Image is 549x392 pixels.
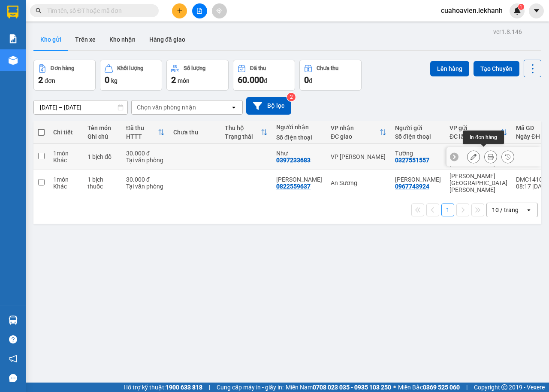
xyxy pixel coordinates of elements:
button: caret-down [529,3,544,18]
div: VP [PERSON_NAME] [331,153,386,160]
th: Toggle SortBy [220,121,272,144]
span: kg [111,77,118,84]
div: Ghi chú [87,133,118,140]
span: 2 [38,75,43,85]
button: Bộ lọc [246,97,291,115]
div: VP gửi [449,125,501,131]
div: [PERSON_NAME][GEOGRAPHIC_DATA][PERSON_NAME] [449,146,507,167]
div: Khối lượng [117,65,143,71]
img: solution-icon [9,34,18,43]
img: logo-vxr [7,6,18,18]
button: file-add [192,3,207,18]
span: copyright [501,384,507,390]
button: Tạo Chuyến [474,61,519,76]
span: Gửi: [7,8,21,17]
div: Tường [7,38,94,49]
span: đ [264,77,267,84]
div: Đã thu [126,125,158,131]
div: 0822559637 [276,183,311,190]
th: Toggle SortBy [122,121,169,144]
span: notification [9,355,17,363]
div: Linh [395,176,441,183]
div: Số lượng [184,65,205,71]
button: Khối lượng0kg [100,60,162,91]
div: Tại văn phòng [126,183,165,190]
div: Tại văn phòng [126,157,165,164]
div: Người gửi [395,125,441,131]
button: Kho nhận [103,29,142,50]
span: plus [177,8,183,14]
div: Khác [53,183,79,190]
strong: 1900 633 818 [166,384,202,391]
div: 0327551557 [395,157,429,164]
div: 1 món [53,150,79,157]
div: Số điện thoại [276,134,322,141]
button: Chưa thu0đ [299,60,362,91]
span: Miền Nam [286,383,391,392]
div: An Sương [331,179,386,186]
div: Chọn văn phòng nhận [137,103,196,112]
span: 2 [171,75,176,85]
div: THÙY LINH [276,176,322,183]
div: Chi tiết [53,129,79,136]
button: plus [172,3,187,18]
div: 0327551557 [7,49,94,61]
button: Đơn hàng2đơn [33,60,96,91]
button: 1 [441,204,454,216]
span: 0 [105,75,109,85]
div: Tên món [87,125,118,131]
span: | [466,383,468,392]
input: Select a date range. [34,100,127,114]
svg: open [525,207,532,213]
div: 1 bịch đồ [87,153,118,160]
img: warehouse-icon [9,56,18,65]
button: Đã thu60.000đ [233,60,295,91]
button: Lên hàng [430,61,469,76]
span: Miền Bắc [398,383,460,392]
span: caret-down [533,7,540,15]
button: Kho gửi [33,29,68,50]
span: đơn [45,77,55,84]
div: Số điện thoại [395,133,441,140]
div: 30.000 đ [126,150,165,157]
button: Số lượng2món [166,60,229,91]
img: icon-new-feature [513,7,521,15]
span: cuahoavien.lekhanh [434,5,510,16]
div: [PERSON_NAME][GEOGRAPHIC_DATA][PERSON_NAME] [7,7,94,38]
span: search [36,8,42,14]
span: Cung cấp máy in - giấy in: [217,383,284,392]
span: Nhận: [100,8,121,17]
span: 0 [304,75,309,85]
div: 30.000 đ [126,176,165,183]
th: Toggle SortBy [326,121,391,144]
div: ĐC lấy [449,133,501,140]
img: warehouse-icon [9,316,18,325]
div: ver 1.8.146 [493,27,522,36]
button: Hàng đã giao [142,29,192,50]
span: Hỗ trợ kỹ thuật: [124,383,202,392]
sup: 2 [287,93,296,101]
button: Trên xe [68,29,103,50]
div: Như [276,150,322,157]
div: 0397233683 [100,38,169,50]
span: ⚪️ [393,386,396,389]
span: đ [309,77,312,84]
span: món [178,77,190,84]
span: | [209,383,210,392]
sup: 1 [518,4,524,10]
div: Khác [53,157,79,164]
div: Sửa đơn hàng [467,150,480,163]
div: 10 / trang [492,206,519,214]
span: aim [216,8,222,14]
div: 1 bịch thuốc [87,176,118,190]
div: In đơn hàng [463,131,504,144]
div: [PERSON_NAME][GEOGRAPHIC_DATA][PERSON_NAME] [449,173,507,193]
div: Như [100,28,169,38]
svg: open [230,104,237,111]
div: HTTT [126,133,158,140]
div: Đã thu [250,65,266,71]
strong: 0369 525 060 [423,384,460,391]
span: message [9,374,17,382]
div: 0967743924 [395,183,429,190]
div: VP nhận [331,125,380,131]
